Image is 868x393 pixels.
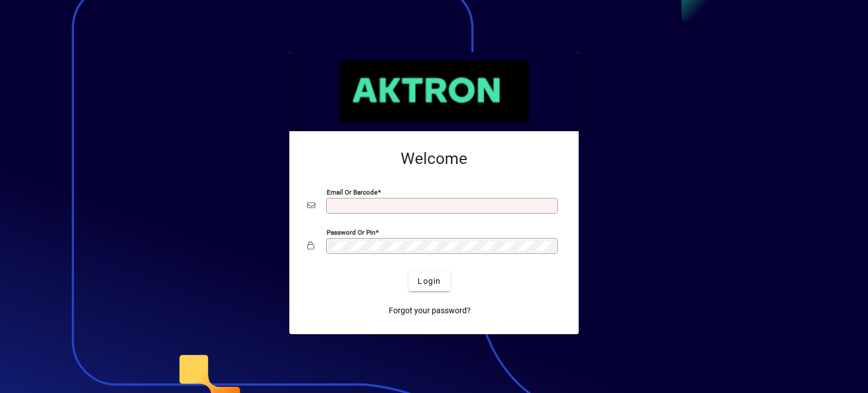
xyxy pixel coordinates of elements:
[384,300,475,321] a: Forgot your password?
[418,275,441,287] span: Login
[409,271,450,291] button: Login
[327,228,375,236] mat-label: Password or Pin
[327,188,377,196] mat-label: Email or Barcode
[389,305,471,317] span: Forgot your password?
[307,149,561,169] h2: Welcome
